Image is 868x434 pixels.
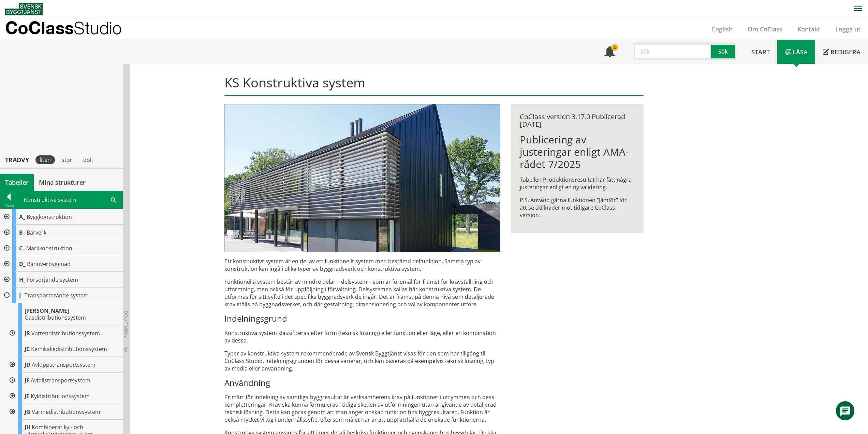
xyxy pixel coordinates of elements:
a: Start [744,40,777,64]
p: Ett konstruktivt system är en del av ett funktionellt system med bestämd delfunktion. Samma typ a... [224,257,500,272]
span: Dölj trädvy [123,311,129,338]
span: Bärverk [27,229,46,236]
span: JC [25,345,30,353]
img: structural-solar-shading.jpg [224,104,500,252]
span: C_ [19,244,25,252]
span: [PERSON_NAME] [25,307,69,314]
span: Redigera [830,48,860,56]
div: dölj [79,155,97,164]
a: Om CoClass [740,25,790,33]
span: Försörjande system [27,276,78,283]
a: CoClassStudio [5,18,136,40]
span: Sök i tabellen [111,196,116,203]
span: JG [25,408,30,416]
p: Funktionella system består av mindre delar – delsystem – som är föremål för främst för krav­ställ... [224,278,500,308]
span: Avloppstransportsystem [32,361,95,368]
button: Sök [711,43,736,60]
span: J_ [19,292,23,299]
a: Läsa [777,40,815,64]
span: Kemikaliedistributionssystem [31,345,107,353]
div: Tillbaka [0,203,17,208]
span: JB [25,330,30,337]
p: Primärt för indelning av samtliga byggresultat är verksamhetens krav på funktioner i ut­rym­men o... [224,393,500,423]
div: CoClass version 3.17.0 Publicerad [DATE] [520,113,635,128]
a: Mina strukturer [34,174,91,191]
span: Banöverbyggnad [27,260,71,268]
a: Redigera [815,40,868,64]
a: Logga ut [828,25,868,33]
h3: Indelningsgrund [224,313,500,324]
span: Kyldistributionssystem [31,392,90,400]
span: JE [25,377,29,384]
a: 4 [597,40,623,64]
span: Start [751,48,770,56]
span: B_ [19,229,25,236]
a: English [704,25,740,33]
div: Trädvy [1,156,33,164]
img: Svensk Byggtjänst [5,3,43,15]
span: JH [25,423,30,431]
h1: Publicering av justeringar enligt AMA-rådet 7/2025 [520,134,635,170]
span: Läsa [793,48,808,56]
input: Sök [634,43,711,60]
p: Konstruktiva system klassificeras efter form (teknisk lösning) eller funktion eller läge, eller e... [224,329,500,344]
p: Typer av konstruktiva system rekommenderade av Svensk Byggtjänst visas för den som har tillgång t... [224,350,500,372]
span: Studio [74,18,122,38]
span: Avfallstransportsystem [31,377,90,384]
span: Vattendistributionssystem [31,330,100,337]
div: liten [35,155,55,164]
p: P.S. Använd gärna funktionen ”Jämför” för att se skillnader mot tidigare CoClass version. [520,196,635,219]
span: Värmedistributionssystem [32,408,100,416]
p: CoClass [5,24,122,32]
h3: Användning [224,378,500,388]
span: A_ [19,213,25,221]
span: JD [25,361,30,368]
a: Kontakt [790,25,828,33]
div: Konstruktiva system [18,191,122,208]
span: Byggkonstruktion [27,213,72,221]
span: Notifikationer [604,47,615,58]
h1: KS Konstruktiva system [224,75,644,96]
p: Tabellen Produktionsresultat har fått några justeringar enligt en ny validering. [520,176,635,191]
div: 4 [611,44,618,51]
span: H_ [19,276,26,283]
span: JF [25,392,29,400]
span: Markkonstruktion [26,244,72,252]
span: Transporterande system [25,292,89,299]
span: Gasdistributionssystem [25,314,86,321]
span: D_ [19,260,26,268]
div: stor [58,155,76,164]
